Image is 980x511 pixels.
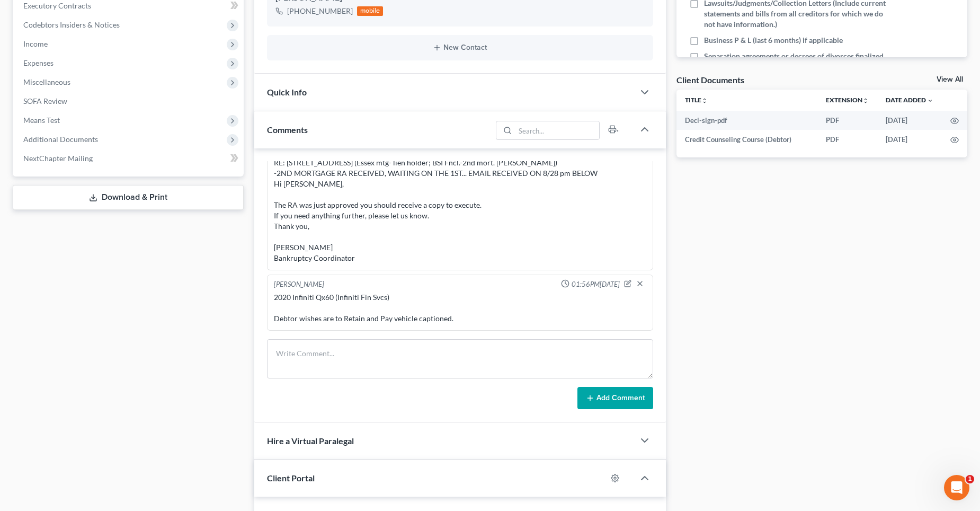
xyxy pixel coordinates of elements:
[267,473,315,483] span: Client Portal
[817,111,877,130] td: PDF
[23,1,91,10] span: Executory Contracts
[701,98,708,104] i: unfold_more
[817,130,877,149] td: PDF
[274,157,646,263] div: RE: [STREET_ADDRESS] (Essex mtg- lien holder; BSI Fncl.-2nd mort. [PERSON_NAME]) -2ND MORTGAGE RA...
[966,475,974,483] span: 1
[886,96,933,104] a: Date Added expand_more
[15,149,244,168] a: NextChapter Mailing
[862,98,869,104] i: unfold_more
[826,96,869,104] a: Extensionunfold_more
[274,279,324,290] div: [PERSON_NAME]
[267,436,354,446] span: Hire a Virtual Paralegal
[676,111,817,130] td: Decl-sign-pdf
[23,58,54,67] span: Expenses
[704,51,886,72] span: Separation agreements or decrees of divorces finalized in the past 2 years
[676,74,744,85] div: Client Documents
[275,43,645,52] button: New Contact
[23,135,98,144] span: Additional Documents
[515,121,599,139] input: Search...
[927,98,933,104] i: expand_more
[676,130,817,149] td: Credit Counseling Course (Debtor)
[13,185,244,210] a: Download & Print
[357,6,384,16] div: mobile
[287,6,353,16] div: [PHONE_NUMBER]
[877,111,942,130] td: [DATE]
[704,35,843,46] span: Business P & L (last 6 months) if applicable
[877,130,942,149] td: [DATE]
[685,96,708,104] a: Titleunfold_more
[944,475,969,500] iframe: Intercom live chat
[937,76,963,83] a: View All
[267,87,307,97] span: Quick Info
[274,292,646,324] div: 2020 Infiniti Qx60 (Infiniti Fin Svcs) Debtor wishes are to Retain and Pay vehicle captioned.
[23,116,60,125] span: Means Test
[15,92,244,111] a: SOFA Review
[267,125,308,135] span: Comments
[23,39,48,48] span: Income
[23,154,93,163] span: NextChapter Mailing
[23,20,120,29] span: Codebtors Insiders & Notices
[572,279,620,289] span: 01:56PM[DATE]
[577,387,653,409] button: Add Comment
[23,96,67,105] span: SOFA Review
[23,77,70,86] span: Miscellaneous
